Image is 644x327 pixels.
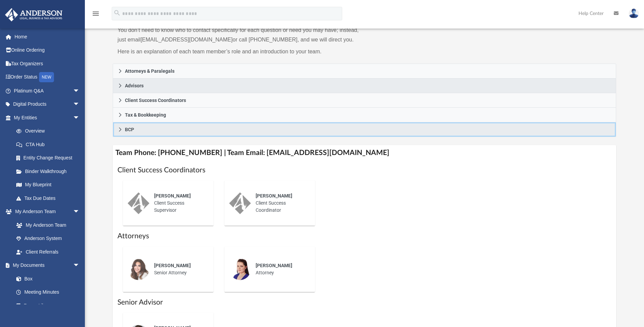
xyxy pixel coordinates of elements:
[251,257,310,281] div: Attorney
[113,108,616,122] a: Tax & Bookkeeping
[5,70,90,84] a: Order StatusNEW
[154,193,191,199] span: [PERSON_NAME]
[10,286,87,299] a: Meeting Minutes
[10,232,87,245] a: Anderson System
[251,188,310,219] div: Client Success Coordinator
[117,47,360,56] p: Here is an explanation of each team member’s role and an introduction to your team.
[229,258,251,280] img: thumbnail
[141,37,233,42] a: [EMAIL_ADDRESS][DOMAIN_NAME]
[73,111,87,125] span: arrow_drop_down
[39,72,54,82] div: NEW
[125,127,134,132] span: BCP
[128,192,149,214] img: thumbnail
[5,84,90,98] a: Platinum Q&Aarrow_drop_down
[154,263,191,268] span: [PERSON_NAME]
[5,44,90,57] a: Online Ordering
[125,69,174,73] span: Attorneys & Paralegals
[113,64,616,79] a: Attorneys & Paralegals
[113,122,616,137] a: BCP
[117,25,360,45] p: You don’t need to know who to contact specifically for each question or need you may have; instea...
[125,98,186,103] span: Client Success Coordinators
[629,8,639,18] img: User Pic
[5,111,90,124] a: My Entitiesarrow_drop_down
[149,257,209,281] div: Senior Attorney
[5,30,90,44] a: Home
[113,79,616,93] a: Advisors
[10,138,90,151] a: CTA Hub
[117,165,611,175] h1: Client Success Coordinators
[113,9,121,17] i: search
[113,145,616,160] h4: Team Phone: [PHONE_NUMBER] | Team Email: [EMAIL_ADDRESS][DOMAIN_NAME]
[10,178,87,192] a: My Blueprint
[125,83,144,88] span: Advisors
[117,231,611,241] h1: Attorneys
[10,151,90,165] a: Entity Change Request
[256,263,292,268] span: [PERSON_NAME]
[73,98,87,111] span: arrow_drop_down
[113,93,616,108] a: Client Success Coordinators
[3,8,65,21] img: Anderson Advisors Platinum Portal
[92,13,100,18] a: menu
[256,193,292,199] span: [PERSON_NAME]
[92,10,100,18] i: menu
[5,259,87,272] a: My Documentsarrow_drop_down
[73,84,87,98] span: arrow_drop_down
[10,218,83,232] a: My Anderson Team
[125,113,166,117] span: Tax & Bookkeeping
[10,245,87,259] a: Client Referrals
[10,299,83,312] a: Forms Library
[73,259,87,273] span: arrow_drop_down
[5,57,90,70] a: Tax Organizers
[229,192,251,214] img: thumbnail
[5,98,90,111] a: Digital Productsarrow_drop_down
[10,272,83,286] a: Box
[10,191,90,205] a: Tax Due Dates
[10,124,90,138] a: Overview
[10,165,90,178] a: Binder Walkthrough
[128,258,149,280] img: thumbnail
[149,188,209,219] div: Client Success Supervisor
[117,297,611,307] h1: Senior Advisor
[5,205,87,219] a: My Anderson Teamarrow_drop_down
[73,205,87,219] span: arrow_drop_down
